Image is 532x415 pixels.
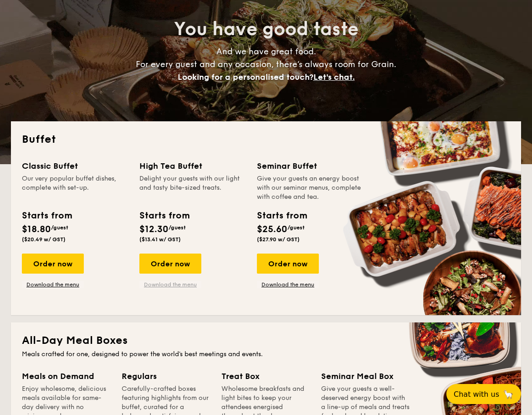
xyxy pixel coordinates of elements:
[446,384,521,404] button: Chat with us🦙
[139,281,201,288] a: Download the menu
[139,209,189,223] div: Starts from
[174,18,358,40] span: You have good taste
[257,160,363,172] div: Seminar Buffet
[51,224,68,231] span: /guest
[257,236,300,243] span: ($27.90 w/ GST)
[22,160,128,172] div: Classic Buffet
[503,389,514,399] span: 🦙
[169,224,186,231] span: /guest
[22,236,66,243] span: ($20.49 w/ GST)
[22,254,84,274] div: Order now
[321,370,410,383] div: Seminar Meal Box
[139,236,181,243] span: ($13.41 w/ GST)
[139,160,246,172] div: High Tea Buffet
[22,224,51,235] span: $18.80
[257,254,319,274] div: Order now
[122,370,210,383] div: Regulars
[257,281,319,288] a: Download the menu
[257,224,287,235] span: $25.60
[22,281,84,288] a: Download the menu
[454,390,499,399] span: Chat with us
[287,224,305,231] span: /guest
[136,47,396,82] span: And we have great food. For every guest and any occasion, there’s always room for Grain.
[139,254,201,274] div: Order now
[22,370,111,383] div: Meals on Demand
[257,209,307,223] div: Starts from
[313,72,355,82] span: Let's chat.
[22,132,510,147] h2: Buffet
[22,174,128,202] div: Our very popular buffet dishes, complete with set-up.
[257,174,363,202] div: Give your guests an energy boost with our seminar menus, complete with coffee and tea.
[178,72,313,82] span: Looking for a personalised touch?
[139,174,246,202] div: Delight your guests with our light and tasty bite-sized treats.
[22,333,510,348] h2: All-Day Meal Boxes
[22,209,72,223] div: Starts from
[221,370,310,383] div: Treat Box
[139,224,169,235] span: $12.30
[22,350,510,359] div: Meals crafted for one, designed to power the world's best meetings and events.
